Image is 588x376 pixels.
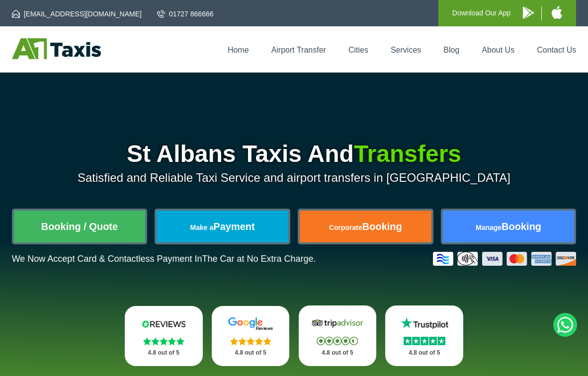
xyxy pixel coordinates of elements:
[190,224,214,231] span: Make a
[202,254,316,264] span: The Car at No Extra Charge.
[136,317,192,331] img: Reviews.io
[354,141,461,167] span: Transfers
[212,306,290,366] a: Google Stars 4.8 out of 5
[271,46,326,54] a: Airport Transfer
[12,142,577,166] h1: St Albans Taxis And
[125,306,203,366] a: Reviews.io Stars 4.8 out of 5
[136,347,192,359] p: 4.8 out of 5
[537,46,576,54] a: Contact Us
[329,224,362,231] span: Corporate
[300,211,431,242] a: CorporateBooking
[443,46,459,54] a: Blog
[14,211,146,242] a: Booking / Quote
[143,337,184,345] img: Stars
[396,316,452,330] img: Trustpilot
[482,46,514,54] a: About Us
[12,254,316,264] p: We Now Accept Card & Contactless Payment In
[310,316,366,330] img: Tripadvisor
[223,317,279,331] img: Google
[452,7,511,19] p: Download Our App
[391,46,421,54] a: Services
[12,9,142,19] a: [EMAIL_ADDRESS][DOMAIN_NAME]
[443,211,575,242] a: ManageBooking
[396,347,452,359] p: 4.8 out of 5
[476,224,502,231] span: Manage
[12,38,101,59] img: A1 Taxis St Albans LTD
[228,46,249,54] a: Home
[223,347,279,359] p: 4.8 out of 5
[433,252,576,266] img: Credit And Debit Cards
[157,211,288,242] a: Make aPayment
[317,337,358,345] img: Stars
[230,337,271,345] img: Stars
[299,305,377,366] a: Tripadvisor Stars 4.8 out of 5
[404,337,445,345] img: Stars
[523,6,534,19] img: A1 Taxis Android App
[157,9,214,19] a: 01727 866666
[12,171,577,185] p: Satisfied and Reliable Taxi Service and airport transfers in [GEOGRAPHIC_DATA]
[348,46,368,54] a: Cities
[310,347,366,359] p: 4.8 out of 5
[552,6,562,19] img: A1 Taxis iPhone App
[385,305,463,366] a: Trustpilot Stars 4.8 out of 5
